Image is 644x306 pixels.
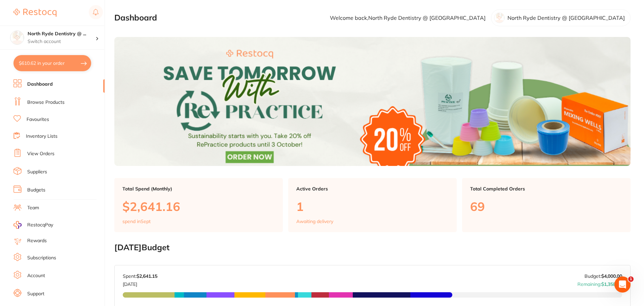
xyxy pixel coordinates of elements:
p: Switch account [28,38,96,45]
a: Dashboard [27,81,53,88]
p: Total Spend (Monthly) [122,186,275,191]
strong: $4,000.00 [601,273,622,279]
p: Welcome back, North Ryde Dentistry @ [GEOGRAPHIC_DATA] [330,15,486,21]
p: Budget: [584,273,622,279]
strong: $1,358.85 [601,281,622,287]
a: Subscriptions [27,255,56,261]
p: 1 [296,200,449,213]
a: Total Completed Orders69 [462,178,631,232]
h2: [DATE] Budget [114,243,631,252]
p: Remaining: [577,279,622,287]
span: 1 [628,276,634,282]
a: Inventory Lists [26,133,58,140]
iframe: Intercom live chat [614,276,631,293]
a: Budgets [27,187,45,193]
a: Favourites [27,116,49,123]
p: 69 [470,200,622,213]
strong: $2,641.15 [137,273,157,279]
img: North Ryde Dentistry @ Macquarie Park [10,31,24,44]
img: Restocq Logo [13,9,56,17]
p: spend in Sept [122,219,151,224]
a: Browse Products [27,99,65,106]
p: [DATE] [123,279,157,287]
a: Account [27,272,45,279]
span: RestocqPay [27,222,53,228]
p: North Ryde Dentistry @ [GEOGRAPHIC_DATA] [507,15,625,21]
a: Restocq Logo [13,5,56,20]
a: View Orders [27,150,54,157]
a: Total Spend (Monthly)$2,641.16spend inSept [114,178,283,232]
button: $610.62 in your order [13,55,91,71]
p: Spent: [123,273,157,279]
p: $2,641.16 [122,200,275,213]
img: RestocqPay [13,221,22,229]
a: Support [27,291,44,297]
p: Active Orders [296,186,449,191]
img: Dashboard [114,37,631,166]
a: Team [27,205,39,211]
h2: Dashboard [114,13,157,23]
p: Awaiting delivery [296,219,333,224]
a: Rewards [27,237,47,244]
a: Suppliers [27,169,47,175]
a: RestocqPay [13,221,53,229]
a: Active Orders1Awaiting delivery [288,178,457,232]
h4: North Ryde Dentistry @ Macquarie Park [28,31,96,37]
p: Total Completed Orders [470,186,622,191]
